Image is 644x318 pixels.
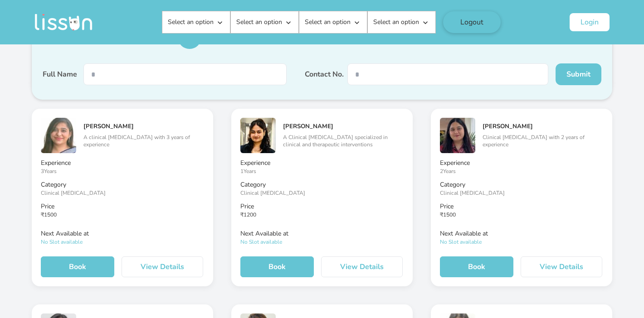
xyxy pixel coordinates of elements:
[41,202,204,211] p: Price
[41,118,76,153] img: image
[41,256,114,277] button: Book
[240,238,404,246] p: No Slot available
[240,159,404,168] p: Experience
[236,18,282,27] p: Select an option
[440,118,475,153] img: image
[570,13,610,31] button: Login
[240,168,404,175] p: 1 Years
[440,202,603,211] p: Price
[521,256,602,277] button: View Details
[240,211,404,218] p: ₹ 1200
[443,11,501,33] button: Logout
[373,18,419,27] p: Select an option
[440,180,603,189] p: Category
[41,189,106,197] span: Clinical [MEDICAL_DATA]
[283,123,404,130] h5: [PERSON_NAME]
[240,180,404,189] p: Category
[440,238,603,246] p: No Slot available
[240,118,276,153] img: image
[305,18,351,27] p: Select an option
[41,211,204,218] p: ₹ 1500
[34,14,93,30] img: Lissun
[122,256,203,277] button: View Details
[41,229,204,238] p: Next Available at
[168,18,214,27] p: Select an option
[240,189,305,197] span: Clinical [MEDICAL_DATA]
[321,256,403,277] button: View Details
[240,202,404,211] p: Price
[41,168,204,175] p: 3 Years
[440,168,603,175] p: 2 Years
[483,123,603,130] h5: [PERSON_NAME]
[41,180,204,189] p: Category
[305,69,344,80] label: Contact No.
[440,159,603,168] p: Experience
[41,238,204,246] p: No Slot available
[440,189,505,197] span: Clinical [MEDICAL_DATA]
[440,229,603,238] p: Next Available at
[440,256,513,277] button: Book
[43,69,77,80] label: Full Name
[556,63,601,85] button: Submit
[483,134,603,148] p: Clinical [MEDICAL_DATA] with 2 years of experience
[283,134,404,148] p: A Clinical [MEDICAL_DATA] specialized in clinical and therapeutic interventions
[83,123,204,130] h5: [PERSON_NAME]
[240,256,314,277] button: Book
[440,211,603,218] p: ₹ 1500
[83,134,204,148] p: A clinical [MEDICAL_DATA] with 3 years of experience
[41,159,204,168] p: Experience
[240,229,404,238] p: Next Available at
